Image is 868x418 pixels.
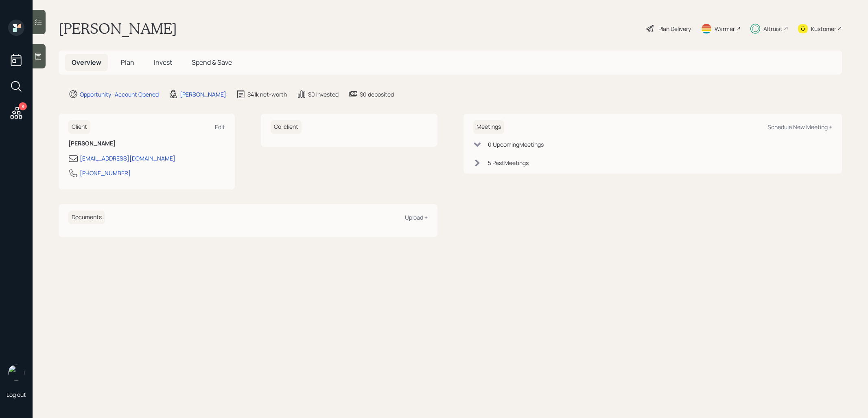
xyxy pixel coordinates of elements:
div: Warmer [715,24,735,33]
div: $41k net-worth [247,90,287,99]
h6: Documents [68,211,105,224]
div: $0 invested [308,90,339,99]
div: Altruist [763,24,783,33]
div: [PERSON_NAME] [180,90,226,99]
div: Schedule New Meeting + [767,123,832,131]
span: Invest [154,58,172,67]
h6: [PERSON_NAME] [68,140,225,147]
div: 8 [19,102,27,110]
div: $0 deposited [360,90,394,99]
img: treva-nostdahl-headshot.png [8,365,24,381]
div: 0 Upcoming Meeting s [488,140,544,149]
div: 5 Past Meeting s [488,158,529,167]
div: Log out [7,391,26,398]
div: Opportunity · Account Opened [80,90,159,99]
div: [EMAIL_ADDRESS][DOMAIN_NAME] [80,154,175,163]
span: Spend & Save [192,58,232,67]
div: Edit [215,123,225,131]
h6: Co-client [271,120,302,134]
div: Plan Delivery [658,24,691,33]
span: Overview [72,58,101,67]
div: Upload + [405,213,428,221]
div: [PHONE_NUMBER] [80,169,131,177]
span: Plan [121,58,134,67]
h6: Meetings [473,120,504,134]
div: Kustomer [811,24,836,33]
h1: [PERSON_NAME] [59,20,177,37]
h6: Client [68,120,90,134]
